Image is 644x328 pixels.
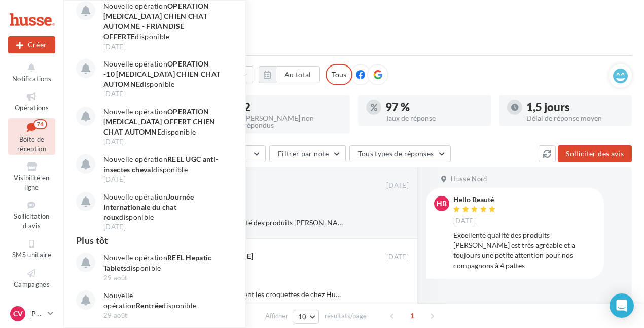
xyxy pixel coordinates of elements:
[386,253,409,262] span: [DATE]
[385,102,483,113] div: 97 %
[358,149,434,158] span: Tous types de réponses
[453,217,476,226] span: [DATE]
[558,145,632,162] button: Solliciter des avis
[12,75,51,83] span: Notifications
[385,115,483,122] div: Taux de réponse
[453,230,596,271] div: Excellente qualité des produits [PERSON_NAME] est très agréable et a toujours une petite attentio...
[349,145,451,162] button: Tous types de réponses
[8,60,55,85] button: Notifications
[8,36,55,53] div: Nouvelle campagne
[244,102,341,113] div: 2
[437,199,447,209] span: HB
[326,64,352,85] div: Tous
[8,266,55,290] a: Campagnes
[76,16,632,31] div: Boîte de réception
[269,145,346,162] button: Filtrer par note
[8,89,55,114] a: Opérations
[12,251,51,259] span: SMS unitaire
[404,308,420,324] span: 1
[196,289,343,300] div: Mes chats adorent les croquettes de chez Husse ! Plus aucune croquette dans le fond de la gamelle...
[451,175,487,184] span: Husse Nord
[15,104,49,112] span: Opérations
[8,294,55,319] a: Contacts
[14,174,49,191] span: Visibilité en ligne
[14,280,50,288] span: Campagnes
[526,115,624,122] div: Délai de réponse moyen
[244,115,341,129] div: [PERSON_NAME] non répondus
[8,36,55,53] button: Créer
[17,135,46,153] span: Boîte de réception
[8,118,55,155] a: Boîte de réception74
[8,159,55,193] a: Visibilité en ligne
[259,66,320,83] button: Au total
[8,198,55,232] a: Sollicitation d'avis
[196,218,343,228] div: Excellente qualité des produits [PERSON_NAME] est très agréable et a toujours une petite attentio...
[298,313,307,321] span: 10
[526,102,624,113] div: 1,5 jours
[276,66,320,83] button: Au total
[14,212,49,230] span: Sollicitation d'avis
[265,311,288,321] span: Afficher
[8,304,55,323] a: CV [PERSON_NAME]
[453,196,498,203] div: Hello Beauté
[29,309,44,319] p: [PERSON_NAME]
[325,311,367,321] span: résultats/page
[8,236,55,261] a: SMS unitaire
[386,181,409,190] span: [DATE]
[13,309,23,319] span: CV
[33,119,47,129] div: 74
[610,293,634,318] div: Open Intercom Messenger
[294,310,319,324] button: 10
